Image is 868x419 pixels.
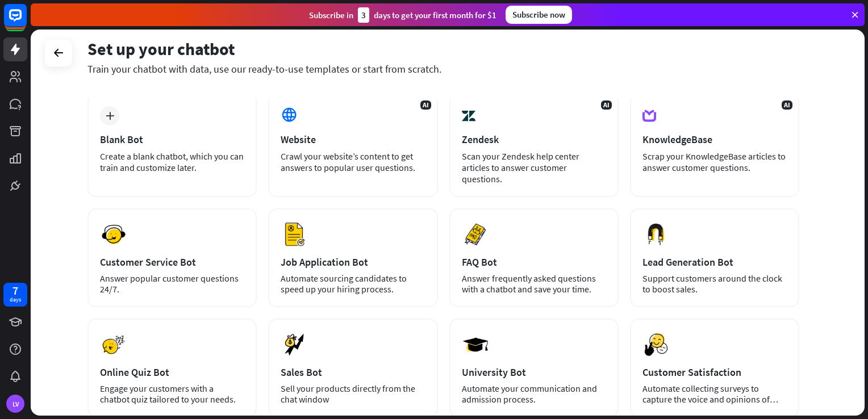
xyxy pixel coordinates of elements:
[462,150,606,185] div: Scan your Zendesk help center articles to answer customer questions.
[87,62,799,76] div: Train your chatbot with data, use our ready-to-use templates or start from scratch.
[6,395,24,413] div: LV
[601,100,612,110] span: AI
[642,383,787,405] div: Automate collecting surveys to capture the voice and opinions of your customers.
[281,133,425,146] div: Website
[309,7,496,23] div: Subscribe in days to get your first month for $1
[420,100,431,110] span: AI
[106,112,114,120] i: plus
[100,255,244,269] div: Customer Service Bot
[100,366,244,379] div: Online Quiz Bot
[3,283,27,307] a: 7 days
[642,366,787,379] div: Customer Satisfaction
[12,286,18,296] div: 7
[642,273,787,295] div: Support customers around the clock to boost sales.
[10,296,21,304] div: days
[281,150,425,173] div: Crawl your website’s content to get answers to popular user questions.
[281,383,425,405] div: Sell your products directly from the chat window
[462,273,606,295] div: Answer frequently asked questions with a chatbot and save your time.
[100,150,244,173] div: Create a blank chatbot, which you can train and customize later.
[9,5,43,39] button: Open LiveChat chat widget
[642,150,787,173] div: Scrap your KnowledgeBase articles to answer customer questions.
[462,366,606,379] div: University Bot
[281,273,425,295] div: Automate sourcing candidates to speed up your hiring process.
[506,6,572,24] div: Subscribe now
[100,273,244,295] div: Answer popular customer questions 24/7.
[281,255,425,269] div: Job Application Bot
[87,38,799,60] div: Set up your chatbot
[642,133,787,146] div: KnowledgeBase
[358,7,369,23] div: 3
[462,383,606,405] div: Automate your communication and admission process.
[782,100,792,110] span: AI
[281,366,425,379] div: Sales Bot
[462,255,606,269] div: FAQ Bot
[100,133,244,146] div: Blank Bot
[642,255,787,269] div: Lead Generation Bot
[100,383,244,405] div: Engage your customers with a chatbot quiz tailored to your needs.
[462,133,606,146] div: Zendesk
